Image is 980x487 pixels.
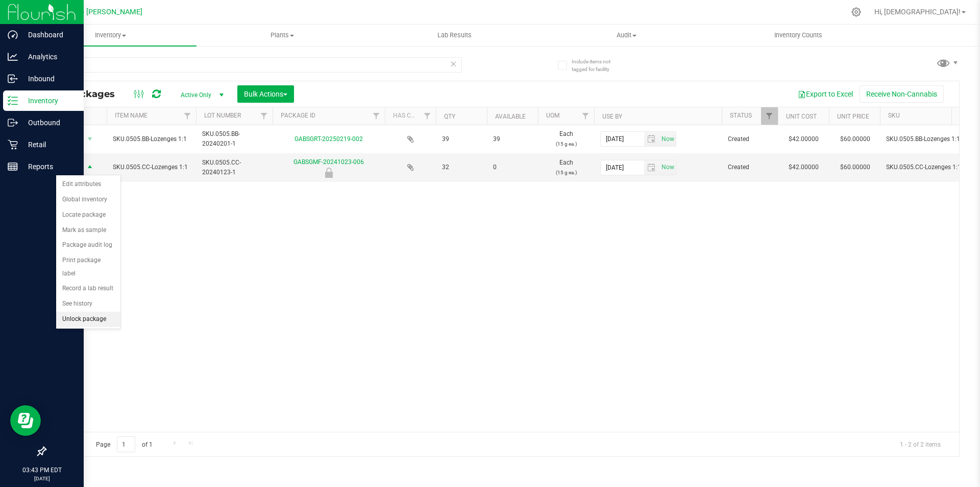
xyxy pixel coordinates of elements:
[835,160,875,175] span: $60.00000
[786,113,817,120] a: Unit Cost
[450,57,457,71] span: Clear
[444,113,455,120] a: Qty
[237,85,294,103] button: Bulk Actions
[850,7,863,17] div: Manage settings
[419,107,436,125] a: Filter
[860,85,944,103] button: Receive Non-Cannabis
[18,51,79,63] p: Analytics
[659,160,676,175] span: select
[544,139,588,149] p: (15 g ea.)
[18,73,79,85] p: Inbound
[778,125,829,153] td: $42.00000
[8,74,18,84] inline-svg: Inbound
[602,113,622,120] a: Use By
[24,25,197,46] a: Inventory
[18,117,79,129] p: Outbound
[45,57,462,73] input: Search Package ID, Item Name, SKU, Lot or Part Number...
[256,107,273,125] a: Filter
[8,52,18,62] inline-svg: Analytics
[493,163,532,172] span: 0
[56,177,120,192] li: Edit attributes
[577,107,594,125] a: Filter
[66,8,142,16] span: GA4 - [PERSON_NAME]
[24,31,197,40] span: Inventory
[713,25,885,46] a: Inventory Counts
[179,107,196,125] a: Filter
[730,112,752,119] a: Status
[761,107,778,125] a: Filter
[8,161,18,172] inline-svg: Reports
[442,134,481,144] span: 39
[84,160,96,175] span: select
[56,281,120,296] li: Record a lab result
[761,31,836,40] span: Inventory Counts
[8,96,18,106] inline-svg: Inventory
[244,90,287,98] span: Bulk Actions
[541,31,712,40] span: Audit
[18,160,79,173] p: Reports
[10,405,41,436] iframe: Resource center
[544,129,588,149] span: Each
[202,129,266,149] span: SKU.0505.BB-20240201-1
[295,135,363,143] a: GABSGRT-20250219-002
[115,112,148,119] a: Item Name
[87,436,161,452] span: Page of 1
[5,466,79,475] p: 03:43 PM EDT
[202,158,266,177] span: SKU.0505.CC-20240123-1
[886,134,963,144] span: SKU.0505.BB-Lozenges 1:1
[791,85,860,103] button: Export to Excel
[271,168,386,178] div: Newly Received
[197,31,368,40] span: Plants
[644,160,659,175] span: select
[293,158,364,166] a: GABSGMF-20241023-006
[495,113,526,120] a: Available
[728,134,772,144] span: Created
[659,132,676,146] span: select
[424,31,485,40] span: Lab Results
[659,160,676,175] span: Set Current date
[281,112,315,119] a: Package ID
[368,107,385,125] a: Filter
[56,312,120,327] li: Unlock package
[837,113,869,120] a: Unit Price
[56,207,120,223] li: Locate package
[18,95,79,107] p: Inventory
[728,163,772,172] span: Created
[56,238,120,253] li: Package audit log
[84,132,96,146] span: select
[644,132,659,146] span: select
[778,153,829,181] td: $42.00000
[18,138,79,151] p: Retail
[493,134,532,144] span: 39
[659,132,676,147] span: Set Current date
[886,163,963,172] span: SKU.0505.CC-Lozenges 1:1
[117,436,135,452] input: 1
[369,25,541,46] a: Lab Results
[385,107,436,125] th: Has COA
[8,140,18,150] inline-svg: Retail
[835,132,875,147] span: $60.00000
[546,112,559,119] a: UOM
[113,163,190,172] span: SKU.0505.CC-Lozenges 1:1
[113,134,190,144] span: SKU.0505.BB-Lozenges 1:1
[541,25,713,46] a: Audit
[8,30,18,40] inline-svg: Dashboard
[56,223,120,238] li: Mark as sample
[442,163,481,172] span: 32
[892,436,949,452] span: 1 - 2 of 2 items
[544,168,588,177] p: (15 g ea.)
[874,8,961,16] span: Hi, [DEMOGRAPHIC_DATA]!
[56,253,120,281] li: Print package label
[56,192,120,207] li: Global inventory
[572,58,623,73] span: Include items not tagged for facility
[204,112,241,119] a: Lot Number
[5,475,79,482] p: [DATE]
[18,29,79,41] p: Dashboard
[888,112,900,119] a: SKU
[56,296,120,312] li: See history
[53,88,125,100] span: All Packages
[8,118,18,128] inline-svg: Outbound
[197,25,369,46] a: Plants
[544,158,588,177] span: Each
